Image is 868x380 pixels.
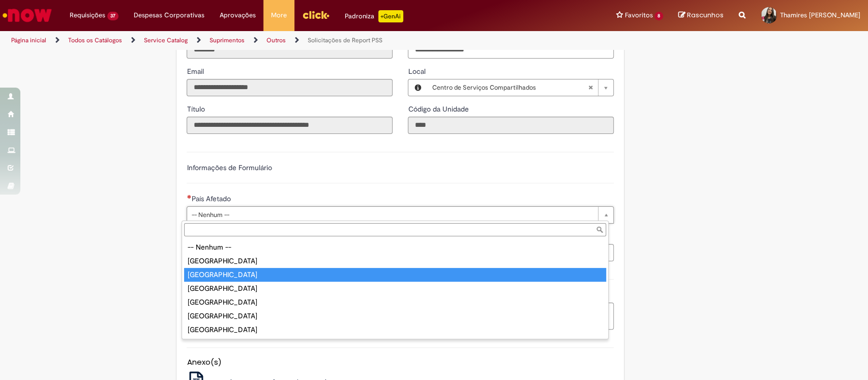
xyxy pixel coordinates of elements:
[184,295,606,309] div: [GEOGRAPHIC_DATA]
[184,240,606,254] div: -- Nenhum --
[184,309,606,323] div: [GEOGRAPHIC_DATA]
[184,268,606,282] div: [GEOGRAPHIC_DATA]
[184,323,606,337] div: [GEOGRAPHIC_DATA]
[182,238,608,339] ul: País Afetado
[184,254,606,268] div: [GEOGRAPHIC_DATA]
[184,282,606,295] div: [GEOGRAPHIC_DATA]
